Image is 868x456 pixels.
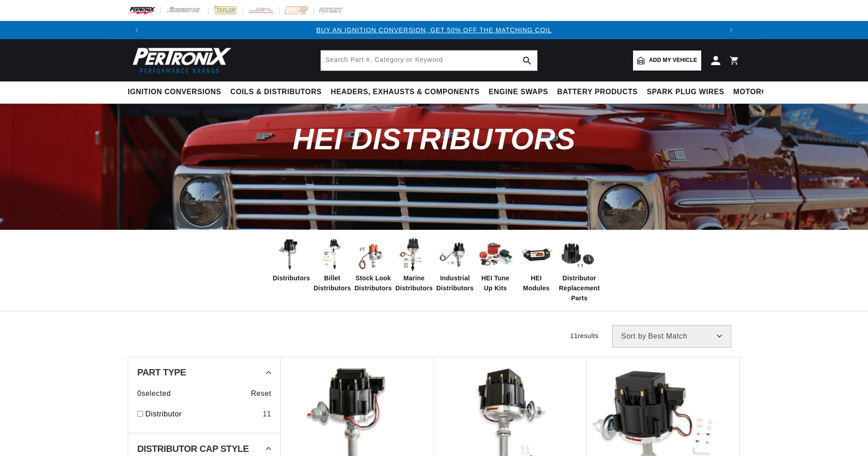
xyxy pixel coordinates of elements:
img: Stock Look Distributors [354,237,391,273]
summary: Spark Plug Wires [642,81,728,103]
slideshow-component: Translation missing: en.sections.announcements.announcement_bar [105,21,763,39]
div: 1 of 3 [146,25,722,35]
a: HEI Tune Up Kits HEI Tune Up Kits [477,237,514,294]
span: Ignition Conversions [128,87,221,97]
span: HEI Modules [518,273,554,294]
img: Distributor Replacement Parts [559,237,595,273]
span: 0 selected [137,388,171,400]
a: Marine Distributors Marine Distributors [395,237,432,294]
img: HEI Modules [518,237,554,273]
span: Billet Distributors [314,273,351,294]
span: 11 results [570,332,599,339]
span: Marine Distributors [395,273,433,294]
span: Distributor Replacement Parts [559,273,600,304]
img: Billet Distributors [314,237,350,273]
span: Distributor Cap Style [137,444,249,453]
span: Stock Look Distributors [354,273,392,294]
summary: Coils & Distributors [226,81,326,103]
span: Part Type [137,368,186,377]
span: Headers, Exhausts & Components [331,87,479,97]
summary: Engine Swaps [484,81,553,103]
img: HEI Tune Up Kits [477,237,514,273]
span: HEI Tune Up Kits [477,273,514,294]
button: Translation missing: en.sections.announcements.previous_announcement [128,21,146,39]
a: Billet Distributors Billet Distributors [314,237,350,294]
img: Distributors [273,237,309,273]
img: Pertronix [128,45,232,76]
a: BUY AN IGNITION CONVERSION, GET 50% OFF THE MATCHING COIL [316,26,552,34]
span: Battery Products [557,87,638,97]
summary: Ignition Conversions [128,81,226,103]
a: HEI Modules HEI Modules [518,237,554,294]
div: 11 [263,408,271,420]
img: Marine Distributors [395,237,432,273]
span: Spark Plug Wires [647,87,724,97]
span: Coils & Distributors [230,87,322,97]
summary: Headers, Exhausts & Components [326,81,484,103]
span: Motorcycle [733,87,788,97]
span: Reset [251,388,271,400]
a: Add my vehicle [633,51,701,71]
input: Search Part #, Category or Keyword [321,51,537,71]
span: HEI Distributors [293,122,575,156]
summary: Battery Products [553,81,642,103]
span: Industrial Distributors [436,273,474,294]
span: Distributors [273,273,310,283]
a: Distributor [145,408,259,420]
summary: Motorcycle [729,81,792,103]
a: Stock Look Distributors Stock Look Distributors [354,237,391,294]
button: Translation missing: en.sections.announcements.next_announcement [722,21,740,39]
a: Industrial Distributors Industrial Distributors [436,237,473,294]
span: Add my vehicle [649,56,697,65]
span: Sort by [621,333,646,340]
a: Distributors Distributors [273,237,309,283]
a: Distributor Replacement Parts Distributor Replacement Parts [559,237,595,304]
div: Announcement [146,25,722,35]
button: search button [517,51,537,71]
span: Engine Swaps [489,87,548,97]
select: Sort by [612,325,731,348]
img: Industrial Distributors [436,237,473,273]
